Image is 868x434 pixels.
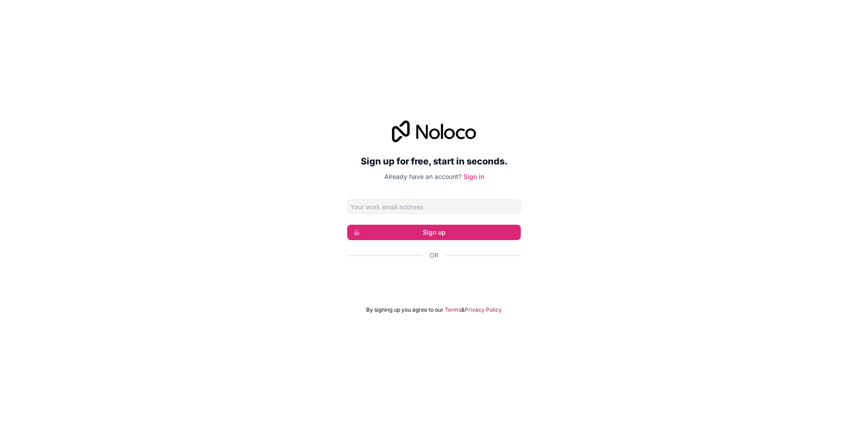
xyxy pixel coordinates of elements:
span: Or [429,251,439,260]
a: Terms [445,306,461,313]
span: By signing up you agree to our [366,306,443,313]
span: & [461,306,465,313]
button: Sign up [347,225,521,240]
span: Already have an account? [384,173,462,180]
a: Sign in [463,173,484,180]
a: Privacy Policy [465,306,502,313]
h2: Sign up for free, start in seconds. [347,153,521,169]
input: Email address [347,199,521,214]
